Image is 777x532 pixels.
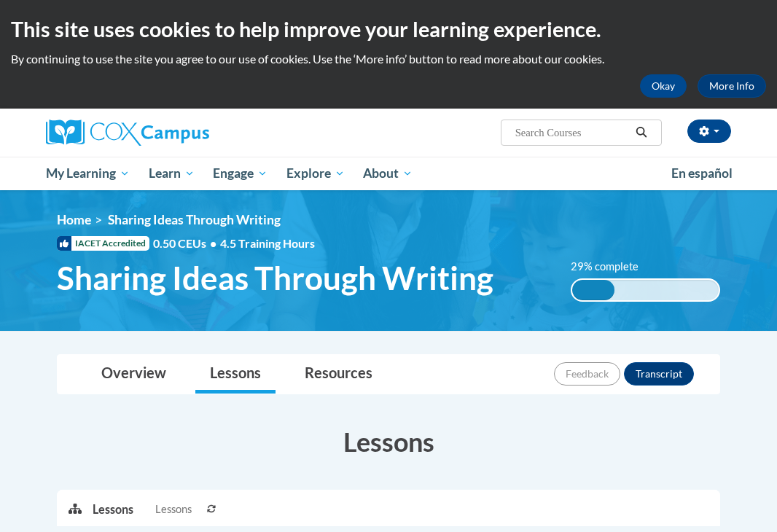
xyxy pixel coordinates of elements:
span: 0.50 CEUs [153,235,220,251]
button: Account Settings [687,120,731,143]
a: My Learning [36,157,139,190]
a: Home [57,212,91,227]
span: Sharing Ideas Through Writing [108,212,281,227]
button: Feedback [554,362,620,386]
div: 29% complete [572,280,614,300]
a: En español [662,158,742,189]
a: Lessons [195,355,276,394]
img: Cox Campus [46,120,209,146]
button: Okay [640,74,687,98]
a: Explore [277,157,354,190]
span: My Learning [46,165,130,182]
a: About [354,157,423,190]
span: Learn [149,165,195,182]
h3: Lessons [57,423,720,460]
span: IACET Accredited [57,236,149,251]
a: Resources [290,355,387,394]
button: Search [630,124,652,141]
input: Search Courses [514,124,630,141]
a: Learn [139,157,204,190]
p: Lessons [93,501,133,517]
a: More Info [698,74,766,98]
span: Lessons [155,501,192,517]
span: Explore [286,165,345,182]
a: Engage [203,157,277,190]
label: 29% complete [571,259,655,275]
span: En español [671,165,733,181]
div: Main menu [35,157,742,190]
span: 4.5 Training Hours [220,236,315,250]
span: Engage [213,165,268,182]
button: Transcript [624,362,694,386]
span: • [210,236,216,250]
span: About [363,165,413,182]
h2: This site uses cookies to help improve your learning experience. [11,15,766,44]
p: By continuing to use the site you agree to our use of cookies. Use the ‘More info’ button to read... [11,51,766,67]
a: Overview [87,355,181,394]
a: Cox Campus [46,120,259,146]
span: Sharing Ideas Through Writing [57,259,493,297]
